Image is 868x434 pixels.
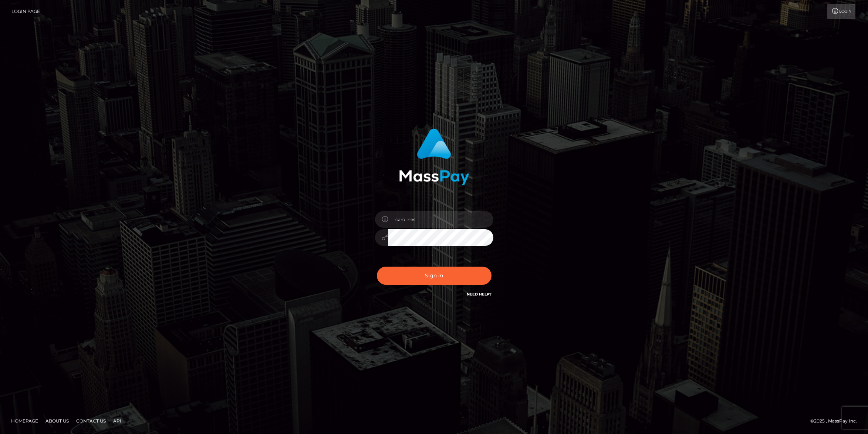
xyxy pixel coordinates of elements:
[810,417,862,425] div: © 2025 , MassPay Inc.
[43,415,72,427] a: About Us
[73,415,109,427] a: Contact Us
[827,4,855,19] a: Login
[377,267,492,285] button: Sign in
[388,211,493,228] input: Username...
[8,415,41,427] a: Homepage
[467,292,492,297] a: Need Help?
[399,128,469,185] img: MassPay Login
[110,415,124,427] a: API
[11,4,40,19] a: Login Page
